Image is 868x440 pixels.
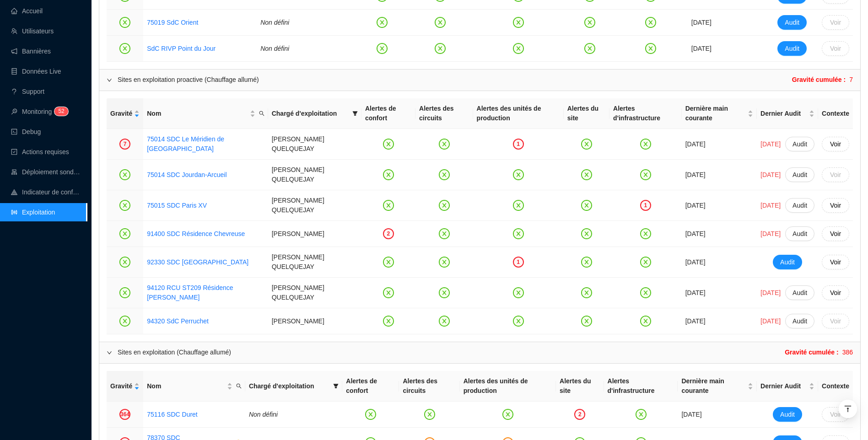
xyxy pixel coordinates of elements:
[760,288,781,298] span: [DATE]
[574,409,585,420] div: 2
[61,108,65,114] span: 2
[119,287,130,298] span: close-circle
[777,15,807,30] button: Audit
[399,371,459,402] th: Alertes des circuits
[119,17,130,28] span: close-circle
[513,287,524,298] span: close-circle
[678,371,757,402] th: Dernière main courante
[785,44,799,54] span: Audit
[609,98,682,129] th: Alertes d'infrastructure
[99,342,860,363] div: Sites en exploitation (Chauffage allumé)Gravité cumulée :386
[119,409,130,420] div: 364
[682,308,757,334] td: [DATE]
[439,287,450,298] span: close-circle
[502,409,513,420] span: close-circle
[640,257,651,268] span: close-circle
[513,228,524,239] span: close-circle
[830,258,841,267] span: Voir
[54,107,68,116] sup: 52
[785,348,839,357] span: Gravité cumulée :
[785,18,799,27] span: Audit
[147,202,207,209] a: 75015 SDC Paris XV
[424,409,435,420] span: close-circle
[460,371,556,402] th: Alertes des unités de production
[793,140,807,149] span: Audit
[830,44,841,54] span: Voir
[11,168,81,176] a: clusterDéploiement sondes
[331,380,340,393] span: filter
[640,200,651,211] div: 1
[513,139,524,150] div: 1
[350,107,360,120] span: filter
[147,411,198,418] a: 75116 SDC Duret
[107,371,143,402] th: Gravité
[11,88,44,95] a: questionSupport
[760,317,781,326] span: [DATE]
[143,371,245,402] th: Nom
[777,41,807,56] button: Audit
[556,371,604,402] th: Alertes du site
[822,167,849,182] button: Voir
[681,376,746,396] span: Dernière main courante
[645,43,656,54] span: close-circle
[147,229,245,239] a: 91400 SDC Résidence Chevreuse
[11,149,17,155] span: check-square
[439,169,450,180] span: close-circle
[147,317,209,325] a: 94320 SdC Perruchet
[822,285,849,300] button: Voir
[818,371,853,402] th: Contexte
[147,18,198,27] a: 75019 SdC Orient
[780,410,795,419] span: Audit
[760,170,781,180] span: [DATE]
[682,190,757,221] td: [DATE]
[249,411,278,418] span: Non défini
[757,371,818,402] th: Dernier Audit
[110,381,132,391] span: Gravité
[513,43,524,54] span: close-circle
[513,257,524,268] div: 1
[822,407,849,422] button: Voir
[822,226,849,241] button: Voir
[818,98,853,129] th: Contexte
[830,140,841,149] span: Voir
[584,43,595,54] span: close-circle
[107,77,112,83] span: expanded
[147,258,248,267] a: 92330 SDC [GEOGRAPHIC_DATA]
[377,17,388,28] span: close-circle
[147,410,198,419] a: 75116 SDC Duret
[682,129,757,160] td: [DATE]
[760,109,807,118] span: Dernier Audit
[260,45,289,52] span: Non défini
[513,200,524,211] span: close-circle
[793,201,807,210] span: Audit
[236,383,242,389] span: search
[119,257,130,268] span: close-circle
[143,98,268,129] th: Nom
[678,402,757,428] td: [DATE]
[513,17,524,28] span: close-circle
[785,314,814,328] button: Audit
[259,111,264,116] span: search
[844,405,852,413] span: vertical-align-top
[439,228,450,239] span: close-circle
[107,350,112,355] span: expanded
[415,98,473,129] th: Alertes des circuits
[147,135,224,152] a: 75014 SDC Le Méridien de [GEOGRAPHIC_DATA]
[513,169,524,180] span: close-circle
[439,200,450,211] span: close-circle
[119,139,130,150] div: 7
[785,226,814,241] button: Audit
[830,410,841,419] span: Voir
[773,407,802,422] button: Audit
[260,19,289,26] span: Non défini
[640,139,651,150] span: close-circle
[383,287,394,298] span: close-circle
[272,109,349,118] span: Chargé d'exploitation
[822,15,849,30] button: Voir
[785,198,814,213] button: Audit
[11,27,54,35] a: teamUtilisateurs
[119,169,130,180] span: close-circle
[342,371,399,402] th: Alertes de confort
[99,70,860,91] div: Sites en exploitation proactive (Chauffage allumé)Gravité cumulée :7
[584,17,595,28] span: close-circle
